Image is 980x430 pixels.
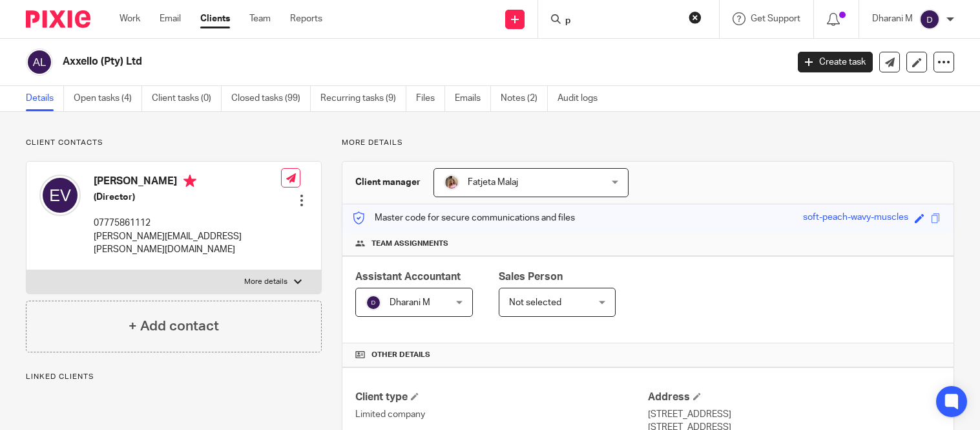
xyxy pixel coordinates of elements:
[152,86,222,111] a: Client tasks (0)
[290,12,322,25] a: Reports
[564,16,680,27] input: Search
[803,211,908,226] div: soft-peach-wavy-muscles
[249,12,271,25] a: Team
[94,230,281,257] p: [PERSON_NAME][EMAIL_ADDRESS][PERSON_NAME][DOMAIN_NAME]
[183,175,196,188] i: Primary
[366,295,381,310] img: svg%3E
[872,12,913,25] p: Dharani M
[160,12,181,25] a: Email
[355,272,461,282] span: Assistant Accountant
[355,391,648,404] h4: Client type
[26,10,90,28] img: Pixie
[689,11,702,24] button: Clear
[390,298,430,307] span: Dharani M
[352,211,575,224] p: Master code for secure communications and files
[455,86,491,111] a: Emails
[444,175,459,190] img: MicrosoftTeams-image%20(5).png
[94,217,281,230] p: 07775861112
[371,239,448,249] span: Team assignments
[499,272,563,282] span: Sales Person
[129,316,219,336] h4: + Add contact
[26,48,53,76] img: svg%3E
[39,175,81,216] img: svg%3E
[26,86,64,111] a: Details
[355,408,648,421] p: Limited company
[355,176,421,189] h3: Client manager
[26,372,322,382] p: Linked clients
[320,86,406,111] a: Recurring tasks (9)
[468,178,518,187] span: Fatjeta Malaj
[342,138,954,148] p: More details
[231,86,311,111] a: Closed tasks (99)
[509,298,561,307] span: Not selected
[63,55,635,69] h2: Axxello (Pty) Ltd
[648,391,941,404] h4: Address
[94,191,281,204] h5: (Director)
[244,277,287,287] p: More details
[120,12,140,25] a: Work
[74,86,142,111] a: Open tasks (4)
[94,175,281,191] h4: [PERSON_NAME]
[200,12,230,25] a: Clients
[648,408,941,421] p: [STREET_ADDRESS]
[371,350,430,360] span: Other details
[751,14,800,23] span: Get Support
[919,9,940,30] img: svg%3E
[501,86,548,111] a: Notes (2)
[26,138,322,148] p: Client contacts
[798,52,873,72] a: Create task
[558,86,607,111] a: Audit logs
[416,86,445,111] a: Files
